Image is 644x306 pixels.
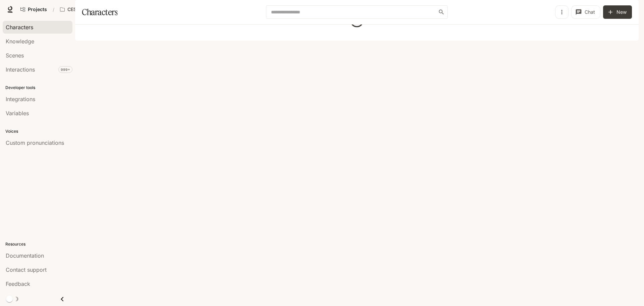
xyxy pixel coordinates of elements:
span: Projects [28,7,47,12]
div: / [50,6,57,13]
p: CES AI Demos [67,7,100,12]
button: Chat [571,5,600,19]
a: Go to projects [17,3,50,16]
h1: Characters [82,5,117,19]
button: All workspaces [57,3,110,16]
button: New [603,5,632,19]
